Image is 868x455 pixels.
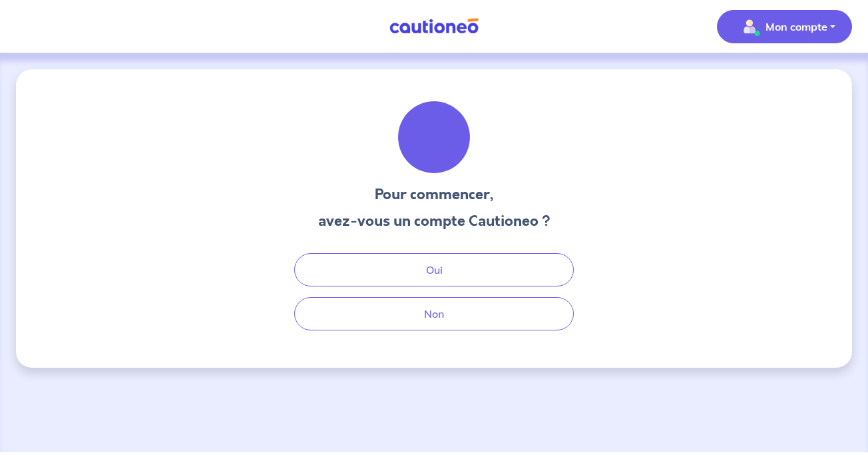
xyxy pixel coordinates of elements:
[294,253,574,286] button: Oui
[318,211,550,232] h3: avez-vous un compte Cautioneo ?
[398,101,470,173] img: illu_welcome.svg
[765,19,827,35] p: Mon compte
[294,297,574,330] button: Non
[318,184,550,205] h3: Pour commencer,
[739,16,760,37] img: illu_account_valid_menu.svg
[384,18,484,35] img: Cautioneo
[717,10,852,43] button: illu_account_valid_menu.svgMon compte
